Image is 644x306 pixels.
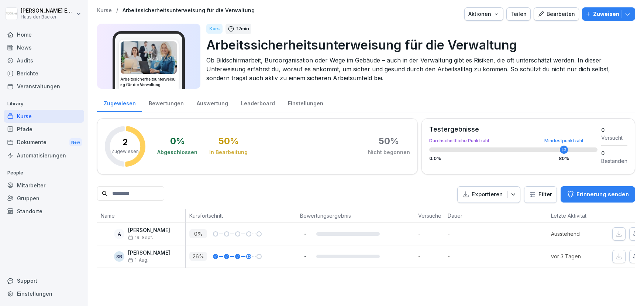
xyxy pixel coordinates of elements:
div: Testergebnisse [429,126,597,133]
button: Aktionen [464,7,503,21]
p: Erinnerung senden [576,190,629,198]
div: SB [114,251,124,262]
p: - [300,230,310,237]
p: - [418,230,444,238]
div: Versucht [601,134,627,142]
p: 26 % [189,252,207,261]
div: Durchschnittliche Punktzahl [429,139,597,143]
div: 0.0 % [429,156,597,161]
a: Pfade [4,123,84,136]
a: Berichte [4,67,84,80]
div: Teilen [510,10,527,18]
a: Home [4,28,84,41]
a: Bewertungen [142,93,190,112]
p: Name [101,212,182,220]
div: 0 % [170,137,185,146]
div: 50 % [218,137,239,146]
div: Bearbeiten [538,10,575,18]
p: 0 % [189,229,207,238]
p: Bewertungsergebnis [300,212,411,220]
div: 0 [601,149,627,157]
div: A [114,229,124,239]
p: / [116,7,118,14]
div: Nicht begonnen [368,149,410,156]
div: Dokumente [4,136,84,149]
div: Mindestpunktzahl [544,139,583,143]
a: Einstellungen [281,93,330,112]
div: Abgeschlossen [157,149,197,156]
div: Support [4,274,84,287]
a: Auswertung [190,93,234,112]
div: Filter [529,191,552,198]
span: 19. Sept. [128,235,153,240]
div: Bestanden [601,157,627,165]
button: Teilen [506,7,531,21]
p: - [448,252,481,260]
a: Kurse [97,7,112,14]
p: Zuweisen [593,10,619,18]
a: Leaderboard [234,93,281,112]
p: Ob Bildschirmarbeit, Büroorganisation oder Wege im Gebäude – auch in der Verwaltung gibt es Risik... [206,56,629,82]
p: Haus der Bäcker [21,14,75,20]
p: vor 3 Tagen [551,252,603,260]
p: Letzte Aktivität [551,212,599,220]
a: Zugewiesen [97,93,142,112]
a: Einstellungen [4,287,84,300]
div: In Bearbeitung [209,149,248,156]
a: News [4,41,84,54]
p: [PERSON_NAME] [128,250,170,256]
button: Erinnerung senden [561,186,635,203]
p: Exportieren [472,190,503,199]
a: Kurse [4,110,84,123]
a: Automatisierungen [4,149,84,162]
p: 2 [123,138,128,147]
a: Arbeitssicherheitsunterweisung für die Verwaltung [123,7,255,14]
p: Versuche [418,212,440,220]
p: Ausstehend [551,230,603,238]
a: Standorte [4,205,84,218]
button: Exportieren [457,186,520,203]
a: Gruppen [4,192,84,205]
button: Filter [524,187,557,203]
button: Bearbeiten [534,7,579,21]
p: Dauer [448,212,477,220]
p: [PERSON_NAME] [128,227,170,234]
p: - [418,252,444,260]
p: Library [4,98,84,110]
p: - [300,253,310,260]
div: Aktionen [468,10,499,18]
p: 17 min [237,25,249,33]
a: Mitarbeiter [4,179,84,192]
span: 1. Aug. [128,258,148,263]
p: Kursfortschritt [189,212,293,220]
img: uu40vofrwkrcojczpz6qgbpy.png [121,41,177,74]
div: Kurs [206,24,223,34]
p: [PERSON_NAME] Ehlerding [21,8,75,14]
a: DokumenteNew [4,136,84,149]
div: 80 % [559,156,569,161]
p: - [448,230,481,238]
div: 50 % [379,137,399,146]
a: Veranstaltungen [4,80,84,93]
p: Zugewiesen [111,148,139,155]
p: People [4,167,84,179]
div: New [69,138,82,147]
button: Zuweisen [582,7,635,21]
a: Audits [4,54,84,67]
